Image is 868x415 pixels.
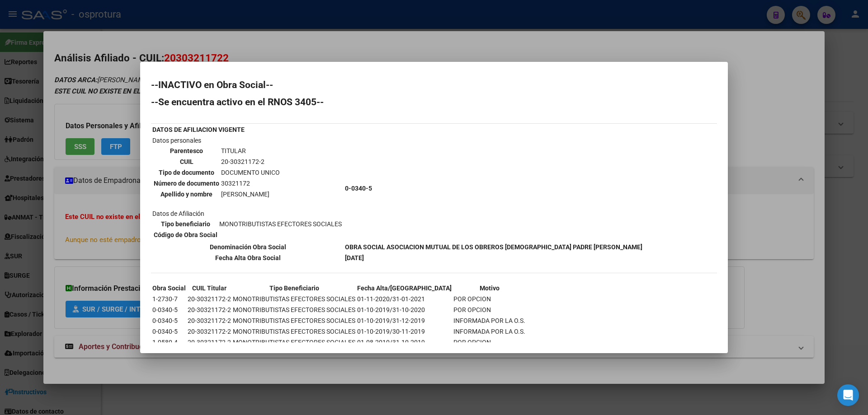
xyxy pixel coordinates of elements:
[357,326,452,336] td: 01-10-2019/30-11-2019
[152,253,344,263] th: Fecha Alta Obra Social
[221,189,280,199] td: [PERSON_NAME]
[221,178,280,188] td: 30321172
[152,126,245,133] b: DATOS DE AFILIACION VIGENTE
[345,243,642,251] b: OBRA SOCIAL ASOCIACION MUTUAL DE LOS OBREROS [DEMOGRAPHIC_DATA] PADRE [PERSON_NAME]
[219,219,342,229] td: MONOTRIBUTISTAS EFECTORES SOCIALES
[357,337,452,347] td: 01-08-2010/31-10-2019
[151,98,717,107] h2: --Se encuentra activo en el RNOS 3405--
[232,316,356,326] td: MONOTRIBUTISTAS EFECTORES SOCIALES
[453,337,526,347] td: POR OPCION
[345,185,372,192] b: 0-0340-5
[453,316,526,326] td: INFORMADA POR LA O.S.
[232,326,356,336] td: MONOTRIBUTISTAS EFECTORES SOCIALES
[187,294,231,304] td: 20-30321172-2
[153,146,220,156] th: Parentesco
[152,305,186,315] td: 0-0340-5
[232,305,356,315] td: MONOTRIBUTISTAS EFECTORES SOCIALES
[357,294,452,304] td: 01-11-2020/31-01-2021
[153,219,218,229] th: Tipo beneficiario
[187,283,231,293] th: CUIL Titular
[837,384,859,406] div: Open Intercom Messenger
[152,326,186,336] td: 0-0340-5
[221,146,280,156] td: TITULAR
[453,283,526,293] th: Motivo
[152,294,186,304] td: 1-2730-7
[151,80,717,89] h2: --INACTIVO en Obra Social--
[221,168,280,177] td: DOCUMENTO UNICO
[453,326,526,336] td: INFORMADA POR LA O.S.
[153,168,220,177] th: Tipo de documento
[453,305,526,315] td: POR OPCION
[357,283,452,293] th: Fecha Alta/[GEOGRAPHIC_DATA]
[232,283,356,293] th: Tipo Beneficiario
[152,283,186,293] th: Obra Social
[152,135,344,241] td: Datos personales Datos de Afiliación
[453,294,526,304] td: POR OPCION
[187,316,231,326] td: 20-30321172-2
[152,242,344,252] th: Denominación Obra Social
[153,178,220,188] th: Número de documento
[153,189,220,199] th: Apellido y nombre
[187,326,231,336] td: 20-30321172-2
[152,316,186,326] td: 0-0340-5
[221,157,280,167] td: 20-30321172-2
[232,337,356,347] td: MONOTRIBUTISTAS EFECTORES SOCIALES
[187,305,231,315] td: 20-30321172-2
[153,157,220,167] th: CUIL
[187,337,231,347] td: 20-30321172-2
[153,230,218,240] th: Código de Obra Social
[345,254,364,261] b: [DATE]
[232,294,356,304] td: MONOTRIBUTISTAS EFECTORES SOCIALES
[152,337,186,347] td: 1-0580-4
[357,316,452,326] td: 01-10-2019/31-12-2019
[357,305,452,315] td: 01-10-2019/31-10-2020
